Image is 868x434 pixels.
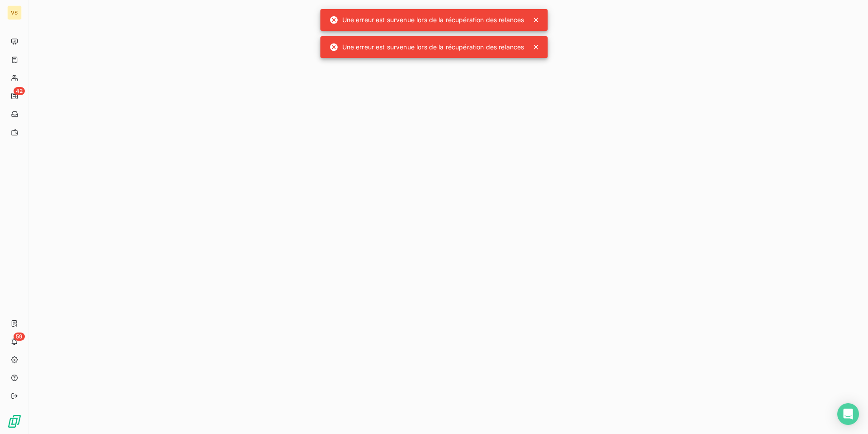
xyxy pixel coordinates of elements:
div: Une erreur est survenue lors de la récupération des relances [330,39,524,55]
div: Une erreur est survenue lors de la récupération des relances [330,12,524,28]
span: 59 [14,333,25,341]
img: Logo LeanPay [7,414,22,429]
span: 42 [14,87,25,95]
div: VS [7,5,22,20]
div: Open Intercom Messenger [837,403,859,425]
